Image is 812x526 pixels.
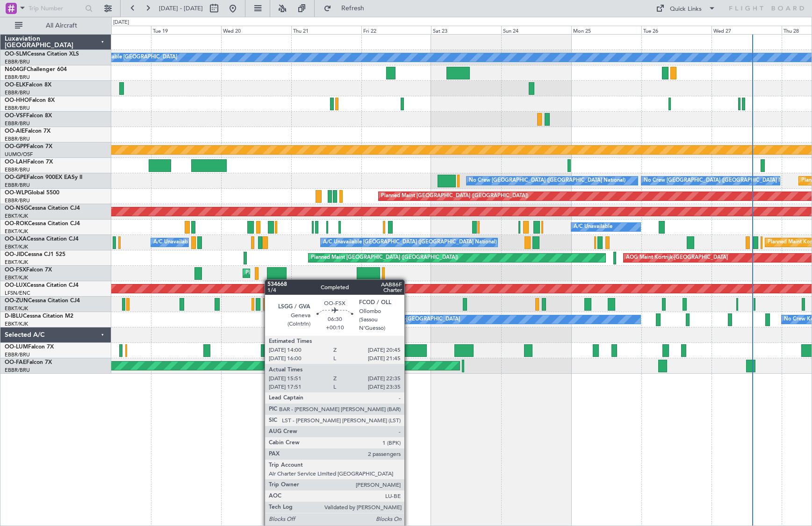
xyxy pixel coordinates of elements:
a: EBKT/KJK [5,259,28,266]
span: OO-AIE [5,128,25,134]
span: OO-GPP [5,144,27,149]
span: OO-LUX [5,283,27,288]
div: Wed 20 [221,26,291,34]
a: OO-GPEFalcon 900EX EASy II [5,175,82,180]
div: No Crew [GEOGRAPHIC_DATA] ([GEOGRAPHIC_DATA] National) [644,174,800,188]
a: EBBR/BRU [5,351,30,358]
a: OO-ELKFalcon 8X [5,82,51,88]
span: OO-ELK [5,82,26,88]
span: [DATE] - [DATE] [159,4,203,13]
a: LFSN/ENC [5,290,30,297]
a: UUMO/OSF [5,151,33,158]
a: EBBR/BRU [5,367,30,374]
div: A/C Unavailable [GEOGRAPHIC_DATA] [83,50,177,64]
a: OO-LUMFalcon 7X [5,344,54,350]
a: EBBR/BRU [5,135,30,142]
a: D-IBLUCessna Citation M2 [5,313,73,319]
a: EBBR/BRU [5,74,30,81]
span: OO-LAH [5,159,27,165]
span: N604GF [5,67,27,72]
div: Planned Maint [GEOGRAPHIC_DATA] ([GEOGRAPHIC_DATA]) [381,189,528,203]
div: Fri 22 [361,26,431,34]
div: No Crew [GEOGRAPHIC_DATA] ([GEOGRAPHIC_DATA] National) [469,174,625,188]
div: Wed 27 [711,26,782,34]
div: A/C Unavailable [GEOGRAPHIC_DATA] ([GEOGRAPHIC_DATA] National) [323,235,497,249]
div: Thu 21 [291,26,361,34]
span: OO-JID [5,252,24,257]
a: EBBR/BRU [5,105,30,112]
a: OO-FAEFalcon 7X [5,360,52,365]
span: OO-FSX [5,267,26,273]
a: OO-JIDCessna CJ1 525 [5,252,65,257]
a: EBKT/KJK [5,228,28,235]
button: All Aircraft [10,18,101,33]
a: OO-LUXCessna Citation CJ4 [5,283,79,288]
a: OO-SLMCessna Citation XLS [5,51,79,57]
span: OO-GPE [5,175,27,180]
a: OO-VSFFalcon 8X [5,113,52,119]
span: OO-NSG [5,206,28,211]
div: [DATE] [113,19,129,27]
a: OO-HHOFalcon 8X [5,98,55,103]
a: OO-LAHFalcon 7X [5,159,53,165]
a: N604GFChallenger 604 [5,67,67,72]
a: OO-LXACessna Citation CJ4 [5,236,79,242]
a: EBBR/BRU [5,58,30,65]
a: EBBR/BRU [5,120,30,127]
div: No Crew Kortrijk-[GEOGRAPHIC_DATA] [364,313,460,327]
button: Refresh [319,1,375,16]
span: OO-WLP [5,190,28,196]
span: OO-ZUN [5,298,28,304]
span: OO-FAE [5,360,26,365]
span: OO-SLM [5,51,27,57]
span: All Aircraft [24,22,99,29]
div: Sat 23 [431,26,501,34]
a: OO-WLPGlobal 5500 [5,190,59,196]
span: OO-VSF [5,113,26,119]
span: OO-ROK [5,221,28,227]
a: EBKT/KJK [5,274,28,281]
a: EBKT/KJK [5,243,28,250]
a: EBKT/KJK [5,213,28,220]
span: OO-LXA [5,236,27,242]
a: EBBR/BRU [5,197,30,204]
a: OO-ROKCessna Citation CJ4 [5,221,80,227]
div: AOG Maint Kortrijk-[GEOGRAPHIC_DATA] [626,251,728,265]
span: Refresh [333,5,373,12]
div: Sun 24 [501,26,571,34]
span: OO-HHO [5,98,29,103]
a: OO-FSXFalcon 7X [5,267,52,273]
a: EBBR/BRU [5,182,30,189]
input: Trip Number [29,1,82,15]
div: Mon 18 [81,26,151,34]
a: OO-AIEFalcon 7X [5,128,50,134]
a: OO-GPPFalcon 7X [5,144,52,149]
span: OO-LUM [5,344,28,350]
span: D-IBLU [5,313,23,319]
a: EBBR/BRU [5,166,30,173]
div: Planned Maint [GEOGRAPHIC_DATA] ([GEOGRAPHIC_DATA]) [311,251,458,265]
button: Quick Links [651,1,720,16]
a: OO-ZUNCessna Citation CJ4 [5,298,80,304]
div: Tue 26 [641,26,711,34]
a: EBBR/BRU [5,89,30,96]
a: EBKT/KJK [5,305,28,312]
div: Tue 19 [151,26,221,34]
div: A/C Unavailable [574,220,612,234]
div: Quick Links [670,5,702,14]
a: EBKT/KJK [5,320,28,327]
div: Mon 25 [571,26,641,34]
div: A/C Unavailable [GEOGRAPHIC_DATA] ([GEOGRAPHIC_DATA] National) [153,235,327,249]
a: OO-NSGCessna Citation CJ4 [5,206,80,211]
div: Planned Maint Kortrijk-[GEOGRAPHIC_DATA] [245,266,354,280]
